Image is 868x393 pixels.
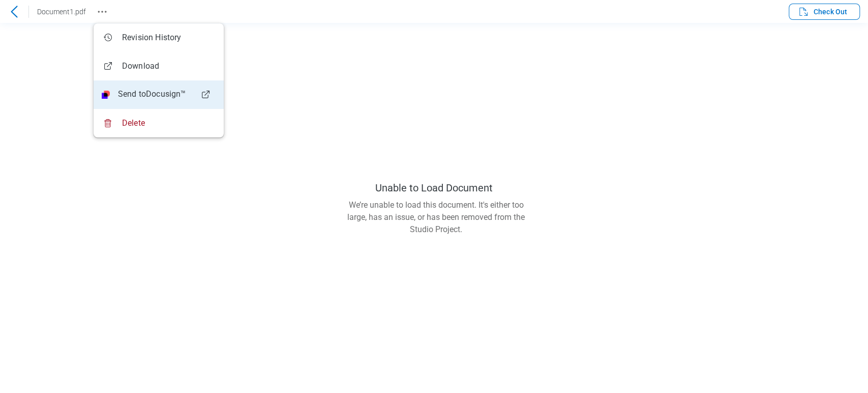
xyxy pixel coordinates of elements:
[102,91,110,99] img: Docusign Logo
[102,60,159,72] div: Download
[37,8,86,16] span: Document1.pdf
[94,23,224,137] ul: Revision History
[118,89,186,101] span: Send to Docusign™
[122,118,145,129] span: Delete
[102,32,182,44] div: Revision History
[789,4,860,20] button: Check Out
[814,7,847,17] span: Check Out
[94,4,110,20] button: Revision History
[375,181,493,195] div: Unable to Load Document
[338,199,531,236] div: We’re unable to load this document. It's either too large, has an issue, or has been removed from...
